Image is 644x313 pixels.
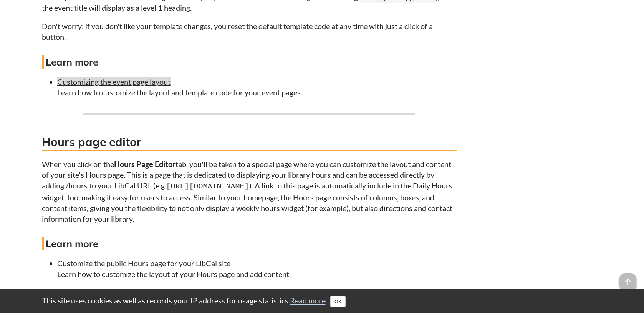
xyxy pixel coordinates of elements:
[290,296,326,305] a: Read more
[42,159,457,224] p: When you click on the tab, you'll be taken to a special page where you can customize the layout a...
[42,55,457,69] h4: Learn more
[42,134,457,151] h3: Hours page editor
[166,182,249,191] tt: [URL][DOMAIN_NAME]
[619,273,636,290] span: arrow_upward
[619,274,636,283] a: arrow_upward
[330,296,346,307] button: Close
[42,21,457,42] p: Don't worry: if you don't like your template changes, you reset the default template code at any ...
[57,77,171,86] a: Customizing the event page layout
[57,258,457,279] li: Learn how to customize the layout of your Hours page and add content.
[57,76,457,98] li: Learn how to customize the layout and template code for your event pages.
[42,237,457,250] h4: Learn more
[57,259,230,268] a: Customize the public Hours page for your LibCal site
[34,295,610,307] div: This site uses cookies as well as records your IP address for usage statistics.
[114,159,175,169] strong: Hours Page Editor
